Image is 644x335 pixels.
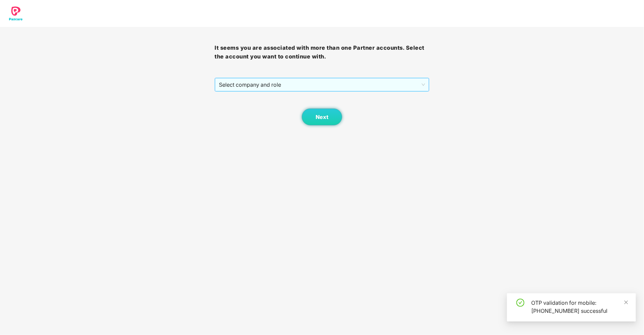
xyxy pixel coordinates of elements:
[531,299,628,315] div: OTP validation for mobile: [PHONE_NUMBER] successful
[219,78,425,91] span: Select company and role
[302,109,342,125] button: Next
[215,44,429,61] h3: It seems you are associated with more than one Partner accounts. Select the account you want to c...
[316,114,328,120] span: Next
[516,299,524,307] span: check-circle
[624,300,629,305] span: close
